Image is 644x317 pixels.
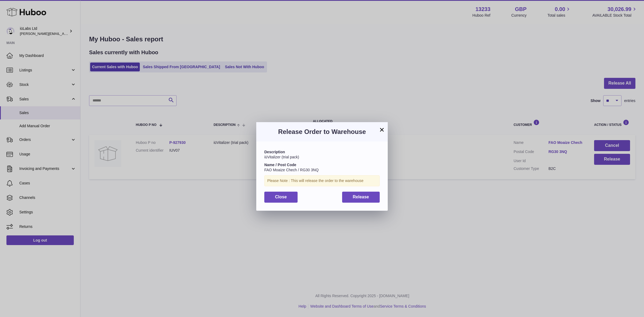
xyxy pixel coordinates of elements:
div: Please Note : This will release the order to the warehouse [264,175,380,186]
span: FAO Moaize Chech / RG30 3NQ [264,168,319,172]
button: Close [264,192,298,203]
button: × [379,126,385,133]
span: Close [275,195,287,199]
span: iüVitalizer (trial pack) [264,155,299,159]
strong: Description [264,150,285,154]
strong: Name / Post Code [264,163,296,167]
span: Release [353,195,369,199]
button: Release [342,192,380,203]
h3: Release Order to Warehouse [264,127,380,136]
